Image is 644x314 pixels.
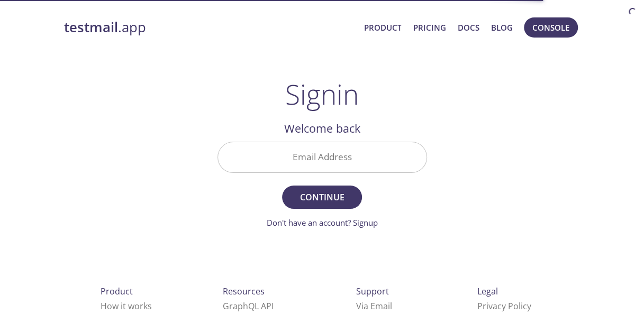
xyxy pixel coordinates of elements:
button: Continue [282,186,361,209]
button: Console [524,17,578,38]
span: Legal [477,285,498,297]
span: Continue [294,190,350,205]
a: testmail.app [64,19,356,36]
span: Resources [223,285,265,297]
span: Console [532,21,569,34]
a: Product [364,21,401,34]
a: Don't have an account? Signup [267,217,378,228]
span: Product [101,285,133,297]
a: Docs [458,21,479,34]
a: GraphQL API [223,300,274,312]
a: Via Email [356,300,392,312]
a: Pricing [413,21,446,34]
a: How it works [101,300,152,312]
h1: Signin [285,78,359,110]
a: Blog [491,21,513,34]
span: Support [356,285,389,297]
a: Privacy Policy [477,300,531,312]
strong: testmail [64,18,118,36]
h2: Welcome back [217,119,427,137]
